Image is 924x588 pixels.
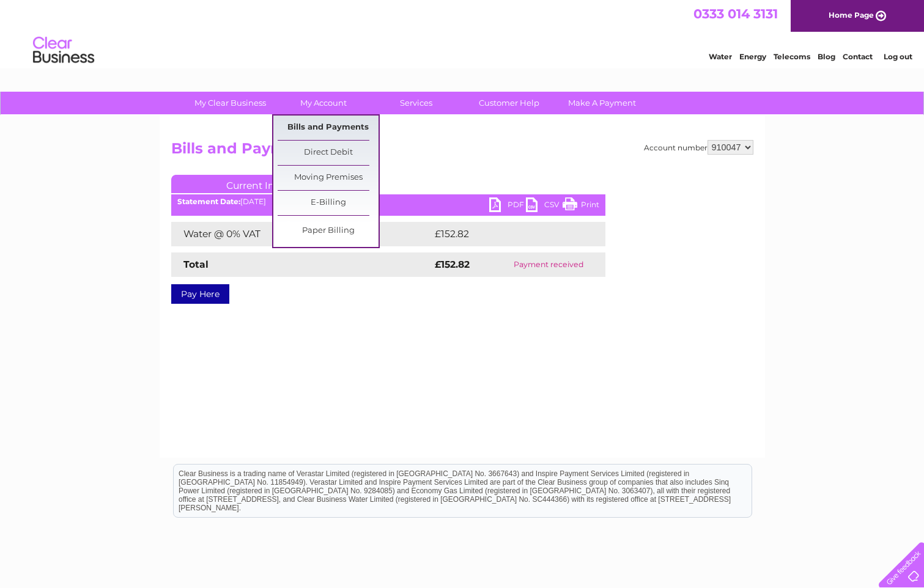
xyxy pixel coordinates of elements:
[739,52,766,61] a: Energy
[884,52,912,61] a: Log out
[278,141,379,165] a: Direct Debit
[278,219,379,243] a: Paper Billing
[492,252,605,277] td: Payment received
[171,197,605,206] div: [DATE]
[563,197,599,215] a: Print
[180,92,281,114] a: My Clear Business
[278,116,379,140] a: Bills and Payments
[432,222,583,246] td: £152.82
[489,197,526,215] a: PDF
[32,32,95,69] img: logo.png
[278,191,379,215] a: E-Billing
[177,197,240,206] b: Statement Date:
[693,6,778,21] a: 0333 014 3131
[526,197,563,215] a: CSV
[435,259,470,270] strong: £152.82
[818,52,835,61] a: Blog
[366,92,467,114] a: Services
[171,222,432,246] td: Water @ 0% VAT
[171,175,355,193] a: Current Invoice
[774,52,810,61] a: Telecoms
[171,284,229,304] a: Pay Here
[644,140,753,155] div: Account number
[273,92,374,114] a: My Account
[709,52,732,61] a: Water
[552,92,652,114] a: Make A Payment
[183,259,209,270] strong: Total
[459,92,560,114] a: Customer Help
[278,166,379,190] a: Moving Premises
[171,140,753,163] h2: Bills and Payments
[174,7,752,59] div: Clear Business is a trading name of Verastar Limited (registered in [GEOGRAPHIC_DATA] No. 3667643...
[843,52,873,61] a: Contact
